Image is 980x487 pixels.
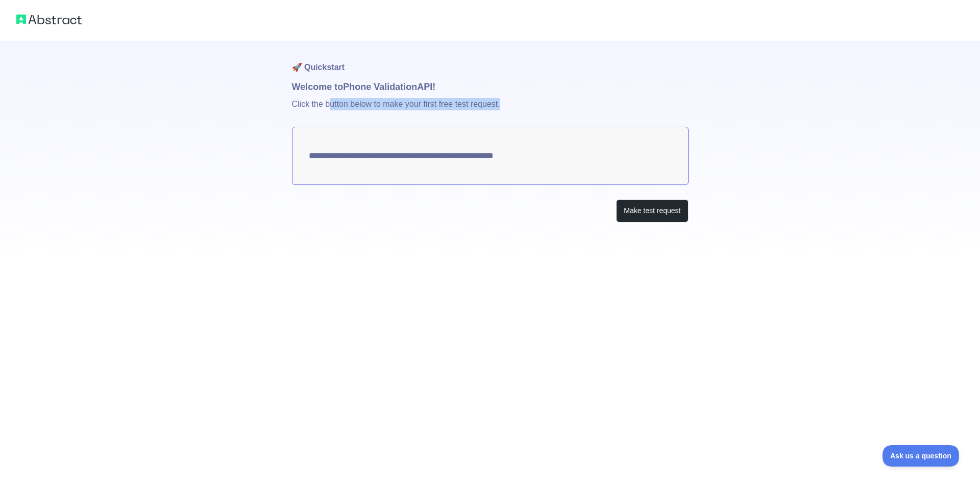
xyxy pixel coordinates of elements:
[292,80,689,94] h1: Welcome to Phone Validation API!
[16,12,82,27] img: Abstract logo
[616,199,688,222] button: Make test request
[292,41,689,80] h1: 🚀 Quickstart
[292,94,689,127] p: Click the button below to make your first free test request.
[883,445,960,467] iframe: Toggle Customer Support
